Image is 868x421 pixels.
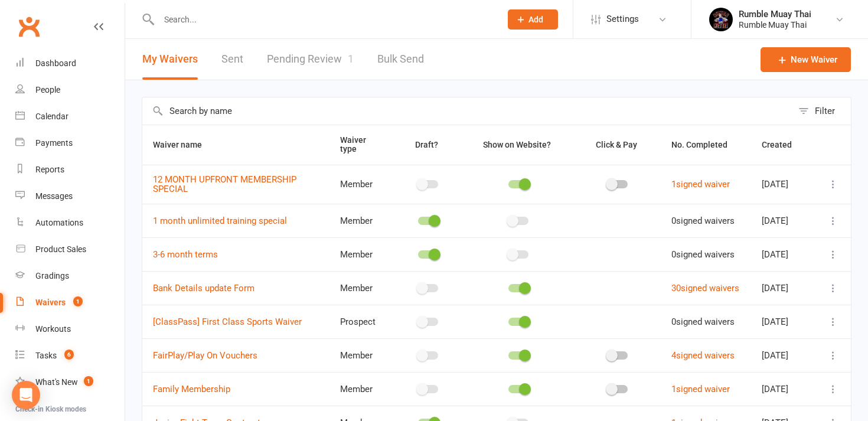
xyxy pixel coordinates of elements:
img: thumb_image1688088946.png [709,8,733,31]
div: Payments [35,138,73,148]
a: Calendar [15,103,125,130]
td: [DATE] [751,271,815,305]
td: Member [329,237,394,271]
a: Waivers 1 [15,289,125,316]
span: 1 [348,53,354,65]
td: Member [329,338,394,372]
a: 12 MONTH UPFRONT MEMBERSHIP SPECIAL [153,174,296,195]
a: Bank Details update Form [153,283,254,293]
button: Draft? [404,138,451,152]
span: Created [762,140,805,149]
input: Search... [155,11,492,28]
a: Sent [221,39,243,80]
a: Messages [15,183,125,210]
a: What's New1 [15,369,125,396]
a: Automations [15,210,125,236]
td: Member [329,271,394,305]
div: Gradings [35,271,69,280]
td: [DATE] [751,305,815,338]
a: 30signed waivers [671,283,739,293]
div: Waivers [35,298,66,307]
a: Dashboard [15,50,125,77]
div: What's New [35,377,78,387]
span: Draft? [415,140,438,149]
td: [DATE] [751,338,815,372]
span: 0 signed waivers [671,316,735,327]
button: Click & Pay [585,138,650,152]
div: Tasks [35,351,57,360]
span: Settings [606,6,639,32]
button: My Waivers [142,39,198,80]
a: 4signed waivers [671,350,735,361]
td: Member [329,165,394,204]
div: Messages [35,191,73,201]
button: Show on Website? [472,138,564,152]
div: People [35,85,60,94]
td: Member [329,372,394,406]
td: Member [329,204,394,237]
a: 1signed waiver [671,179,730,190]
a: Pending Review1 [267,39,354,80]
a: 1 month unlimited training special [153,216,287,226]
button: Add [508,9,558,30]
td: [DATE] [751,372,815,406]
a: 1signed waiver [671,384,730,394]
th: Waiver type [329,125,394,165]
th: No. Completed [661,125,750,165]
div: Calendar [35,112,68,121]
td: [DATE] [751,204,815,237]
span: Show on Website? [483,140,551,149]
div: Open Intercom Messenger [12,381,40,409]
button: Created [762,138,805,152]
a: FairPlay/Play On Vouchers [153,350,257,361]
div: Dashboard [35,58,76,68]
div: Filter [815,104,835,118]
button: Filter [792,97,851,125]
a: Payments [15,130,125,156]
span: 0 signed waivers [671,216,735,226]
a: 3-6 month terms [153,249,218,260]
a: New Waiver [761,47,851,72]
td: [DATE] [751,165,815,204]
a: Tasks 6 [15,342,125,369]
div: Reports [35,165,64,174]
div: Automations [35,218,83,227]
a: Product Sales [15,236,125,263]
a: [ClassPass] First Class Sports Waiver [153,316,302,327]
span: Click & Pay [596,140,637,149]
div: Product Sales [35,244,86,254]
a: Workouts [15,316,125,342]
a: Bulk Send [377,39,424,80]
span: 1 [73,296,83,306]
button: Waiver name [153,138,215,152]
a: Clubworx [14,12,44,41]
a: Reports [15,156,125,183]
a: Family Membership [153,384,230,394]
td: [DATE] [751,237,815,271]
a: People [15,77,125,103]
span: Waiver name [153,140,215,149]
div: Rumble Muay Thai [739,9,811,19]
span: 6 [64,350,74,360]
input: Search by name [142,97,792,125]
span: 0 signed waivers [671,249,735,260]
td: Prospect [329,305,394,338]
div: Rumble Muay Thai [739,19,811,30]
a: Gradings [15,263,125,289]
div: Workouts [35,324,71,334]
span: 1 [84,376,93,386]
span: Add [528,15,543,24]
